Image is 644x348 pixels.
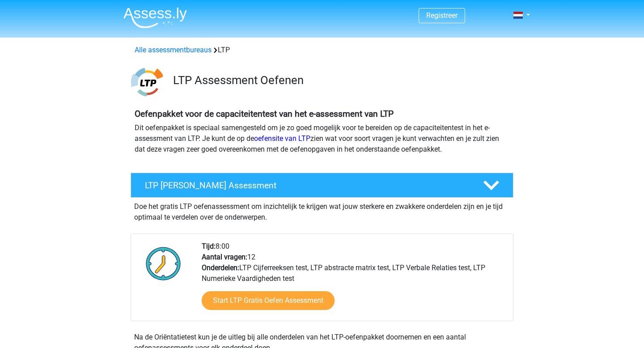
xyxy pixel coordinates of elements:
[254,134,310,143] a: oefensite van LTP
[202,263,239,272] b: Onderdelen:
[135,123,509,155] p: Dit oefenpakket is speciaal samengesteld om je zo goed mogelijk voor te bereiden op de capaciteit...
[195,241,513,321] div: 8:00 12 LTP Cijferreeksen test, LTP abstracte matrix test, LTP Verbale Relaties test, LTP Numerie...
[141,241,186,286] img: Klok
[202,242,216,250] b: Tijd:
[131,66,163,98] img: ltp.png
[202,291,335,310] a: Start LTP Gratis Oefen Assessment
[426,11,458,20] a: Registreer
[202,253,247,261] b: Aantal vragen:
[123,7,187,28] img: Assessly
[173,73,506,87] h3: LTP Assessment Oefenen
[127,173,517,198] a: LTP [PERSON_NAME] Assessment
[131,198,513,223] div: Doe het gratis LTP oefenassessment om inzichtelijk te krijgen wat jouw sterkere en zwakkere onder...
[135,46,212,54] a: Alle assessmentbureaus
[131,45,513,55] div: LTP
[145,180,469,191] h4: LTP [PERSON_NAME] Assessment
[135,109,394,119] b: Oefenpakket voor de capaciteitentest van het e-assessment van LTP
